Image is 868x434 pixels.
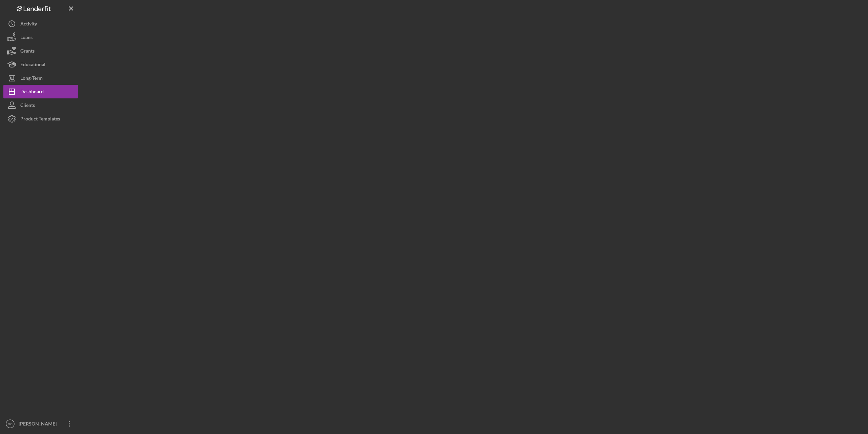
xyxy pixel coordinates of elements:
div: Dashboard [20,85,44,100]
button: Product Templates [3,112,78,126]
button: Educational [3,58,78,71]
button: Long-Term [3,71,78,85]
button: Clients [3,98,78,112]
div: Long-Term [20,71,43,87]
div: Clients [20,98,35,114]
div: Product Templates [20,112,60,127]
div: Educational [20,58,45,73]
button: Grants [3,44,78,58]
text: RC [8,422,13,426]
div: [PERSON_NAME] [17,417,61,432]
button: Dashboard [3,85,78,98]
button: Loans [3,31,78,44]
button: Activity [3,17,78,31]
div: Activity [20,17,37,32]
div: Loans [20,31,33,46]
div: Grants [20,44,35,59]
button: RC[PERSON_NAME] [3,417,78,431]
